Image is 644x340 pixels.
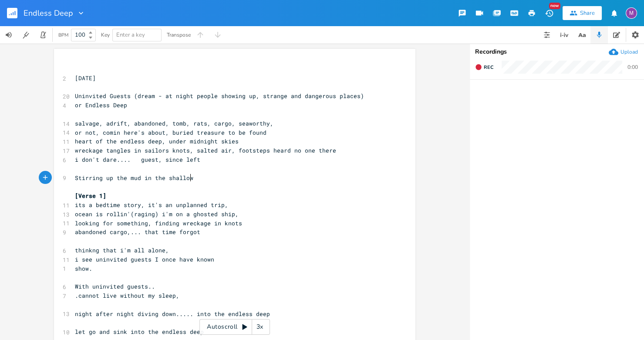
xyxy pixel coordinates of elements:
[24,9,73,17] span: Endless Deep
[75,219,242,227] span: looking for something, finding wreckage in knots
[167,32,191,37] div: Transpose
[627,65,638,70] div: 0:00
[75,137,239,145] span: heart of the endless deep, under midnight skies
[75,146,336,154] span: wreckage tangles in sailors knots, salted air, footsteps heard no one there
[75,246,169,254] span: thinkng that i'm all alone,
[563,6,602,20] button: Share
[620,48,638,55] div: Upload
[75,156,200,163] span: i don't dare.... guest, since left
[75,292,179,299] span: .cannot live without my sleep,
[75,265,92,272] span: show.
[580,9,595,17] div: Share
[75,74,96,82] span: [DATE]
[75,210,239,218] span: ocean is rollin'(raging) i'm on a ghosted ship,
[75,228,200,236] span: abandoned cargo,... that time forgot
[549,3,560,9] div: New
[626,7,637,19] div: melindameshad
[75,129,266,136] span: or not, comin here's about, buried treasure to be found
[472,60,497,74] button: Rec
[75,201,228,209] span: its a bedtime story, it's an unplanned trip,
[75,92,364,100] span: Uninvited Guests (dream - at night people showing up, strange and dangerous places)
[475,49,639,55] div: Recordings
[626,3,637,23] button: M
[75,255,214,263] span: i see uninvited guests I once have known
[101,32,110,37] div: Key
[252,319,268,335] div: 3x
[116,31,145,39] span: Enter a key
[75,282,155,290] span: With uninvited guests..
[484,64,493,71] span: Rec
[58,33,68,37] div: BPM
[199,319,270,335] div: Autoscroll
[75,101,127,109] span: or Endless Deep
[540,5,558,21] button: New
[75,119,273,127] span: salvage, adrift, abandoned, tomb, rats, cargo, seaworthy,
[75,174,193,182] span: Stirring up the mud in the shallow
[75,328,204,336] span: let go and sink into the endless deep
[75,192,106,200] span: [Verse 1]
[75,310,270,318] span: night after night diving down..... into the endless deep
[609,47,638,57] button: Upload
